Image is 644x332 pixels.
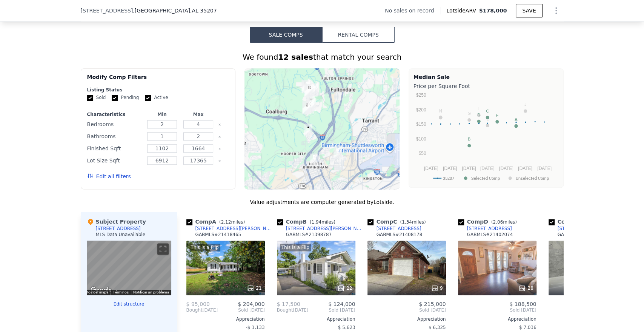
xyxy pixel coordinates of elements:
[246,325,264,330] span: -$ 1,133
[307,219,338,225] span: ( miles)
[186,316,265,322] div: Appreciation
[397,219,429,225] span: ( miles)
[218,159,221,162] button: Clear
[195,225,274,232] div: [STREET_ADDRESS][PERSON_NAME]
[439,109,442,113] text: K
[418,151,426,156] text: $50
[87,131,143,142] div: Bathrooms
[87,218,146,225] div: Subject Property
[186,307,218,313] div: [DATE]
[480,165,494,171] text: [DATE]
[486,108,489,113] text: C
[516,4,542,17] button: SAVE
[416,93,426,98] text: $250
[496,113,498,117] text: F
[278,53,313,62] strong: 12 sales
[113,290,129,294] a: Términos (se abre en una nueva pestaña)
[467,137,470,141] text: B
[87,73,229,87] div: Modify Comp Filters
[429,325,446,330] span: $ 6,325
[446,7,479,14] span: Lotside ARV
[467,111,471,116] text: G
[486,116,488,121] text: L
[413,91,559,186] svg: A chart.
[443,176,454,181] text: 35207
[145,111,178,117] div: Min
[478,106,479,111] text: I
[413,73,559,81] div: Median Sale
[81,7,133,14] span: [STREET_ADDRESS]
[89,285,114,295] img: Google
[87,241,171,295] div: Mapa
[304,124,312,136] div: 4800 Smithfield Dr N
[186,301,210,307] span: $ 95,000
[301,80,310,93] div: 3035 Kathy Ln
[467,232,513,238] div: GABMLS # 21402074
[377,232,423,238] div: GABMLS # 21408178
[157,243,169,255] button: Cambiar a la vista en pantalla completa
[458,225,512,232] a: [STREET_ADDRESS]
[518,284,533,292] div: 28
[424,165,438,171] text: [DATE]
[83,290,108,295] button: Datos del mapa
[133,7,217,14] span: , [GEOGRAPHIC_DATA]
[471,176,500,181] text: Selected Comp
[218,147,221,150] button: Clear
[524,102,526,107] text: J
[186,218,248,225] div: Comp A
[462,165,476,171] text: [DATE]
[549,225,603,232] a: [STREET_ADDRESS]
[277,301,300,307] span: $ 17,500
[87,95,93,101] input: Sold
[516,176,549,181] text: Unselected Comp
[310,153,318,166] div: 2312 32nd Ave N
[439,108,442,113] text: H
[112,95,118,101] input: Pending
[87,87,229,93] div: Listing Status
[458,316,536,322] div: Appreciation
[328,301,355,307] span: $ 124,000
[307,98,316,111] div: 3061 Summit Dr
[96,232,146,238] div: MLS Data Unavailable
[413,81,559,91] div: Price per Square Foot
[558,225,603,232] div: [STREET_ADDRESS]
[277,218,338,225] div: Comp B
[519,325,536,330] span: $ 7,036
[479,8,507,14] span: $178,000
[443,165,457,171] text: [DATE]
[145,95,151,101] input: Active
[310,83,318,96] div: 2609 Walker St
[87,301,171,307] button: Edit structure
[402,219,412,225] span: 1.34
[87,111,143,117] div: Characteristics
[286,232,332,238] div: GABMLS # 21398787
[302,80,310,93] div: 3028 Kathy Ln
[467,225,512,232] div: [STREET_ADDRESS]
[87,94,106,101] label: Sold
[306,100,314,113] div: 2978 Summit Dr
[277,307,293,313] span: Bought
[311,219,321,225] span: 1.94
[416,107,426,113] text: $200
[250,27,322,43] button: Sale Comps
[537,165,552,171] text: [DATE]
[238,301,264,307] span: $ 204,000
[112,94,139,101] label: Pending
[499,165,513,171] text: [DATE]
[367,225,421,232] a: [STREET_ADDRESS]
[493,219,503,225] span: 2.06
[247,284,261,292] div: 21
[377,225,421,232] div: [STREET_ADDRESS]
[458,307,536,313] span: Sold [DATE]
[189,244,220,251] div: This is a Flip
[308,307,355,313] span: Sold [DATE]
[221,219,231,225] span: 2.12
[334,146,342,159] div: 3613 Fred L Shuttlesworth Dr
[89,285,114,295] a: Abre esta zona en Google Maps (se abre en una nueva ventana)
[509,301,536,307] span: $ 188,500
[307,96,315,109] div: 528 Summit Cir
[96,225,141,232] div: [STREET_ADDRESS]
[286,225,364,232] div: [STREET_ADDRESS][PERSON_NAME]
[337,284,352,292] div: 22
